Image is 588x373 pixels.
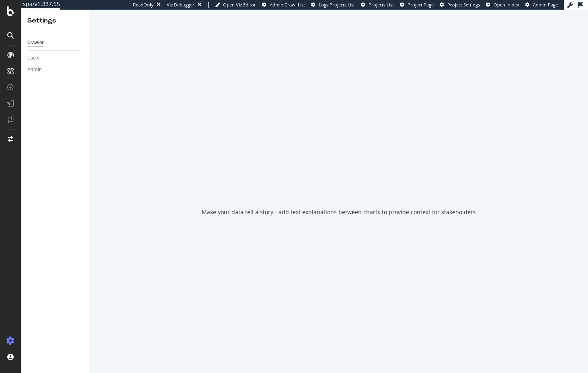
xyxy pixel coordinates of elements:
[27,66,83,74] a: Admin
[494,2,519,8] span: Open in dev
[262,2,305,8] a: Admin Crawl List
[27,54,39,62] div: Users
[408,2,434,8] span: Project Page
[525,2,558,8] a: Admin Page
[223,2,256,8] span: Open Viz Editor
[361,2,394,8] a: Projects List
[319,2,355,8] span: Logs Projects List
[27,39,83,47] a: Crawler
[27,16,82,25] div: Settings
[27,54,83,62] a: Users
[215,2,256,8] a: Open Viz Editor
[440,2,480,8] a: Project Settings
[533,2,558,8] span: Admin Page
[486,2,519,8] a: Open in dev
[202,208,476,216] div: Make your data tell a story - add text explanations between charts to provide context for stakeho...
[310,166,368,195] div: animation
[133,2,155,8] div: ReadOnly:
[167,2,196,8] div: Viz Debugger:
[27,39,43,47] div: Crawler
[369,2,394,8] span: Projects List
[400,2,434,8] a: Project Page
[27,66,42,74] div: Admin
[270,2,305,8] span: Admin Crawl List
[447,2,480,8] span: Project Settings
[311,2,355,8] a: Logs Projects List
